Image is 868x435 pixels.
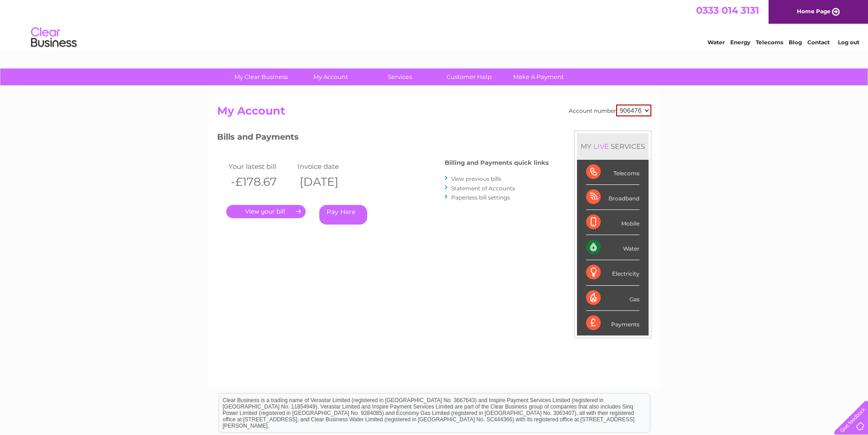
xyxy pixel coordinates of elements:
[226,160,295,173] td: Your latest bill
[223,68,299,85] a: My Clear Business
[838,39,859,46] a: Log out
[295,160,364,173] td: Invoice date
[586,260,639,285] div: Electricity
[730,39,750,46] a: Energy
[445,159,549,166] h4: Billing and Payments quick links
[586,286,639,311] div: Gas
[586,235,639,260] div: Water
[707,39,725,46] a: Water
[431,68,507,85] a: Customer Help
[295,173,364,191] th: [DATE]
[586,311,639,335] div: Payments
[807,39,830,46] a: Contact
[293,68,368,85] a: My Account
[217,131,549,147] h3: Bills and Payments
[31,24,77,52] img: logo.png
[226,173,295,191] th: -£178.67
[569,105,651,116] div: Account number
[319,205,367,225] a: Pay Here
[789,39,802,46] a: Blog
[577,133,649,159] div: MY SERVICES
[219,5,650,44] div: Clear Business is a trading name of Verastar Limited (registered in [GEOGRAPHIC_DATA] No. 3667643...
[586,210,639,235] div: Mobile
[586,160,639,185] div: Telecoms
[451,175,501,182] a: View previous bills
[586,185,639,210] div: Broadband
[226,205,306,218] a: .
[501,68,576,85] a: Make A Payment
[592,142,611,151] div: LIVE
[451,185,515,192] a: Statement of Accounts
[451,194,510,201] a: Paperless bill settings
[756,39,783,46] a: Telecoms
[696,5,759,16] a: 0333 014 3131
[217,105,651,122] h2: My Account
[362,68,437,85] a: Services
